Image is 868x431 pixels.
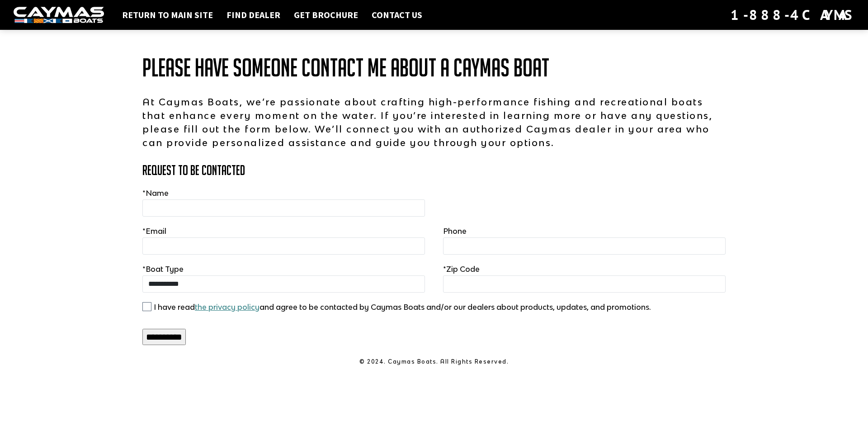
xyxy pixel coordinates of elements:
p: At Caymas Boats, we’re passionate about crafting high-performance fishing and recreational boats ... [142,95,726,149]
label: Email [142,226,166,237]
label: Zip Code [443,264,480,275]
p: © 2024. Caymas Boats. All Rights Reserved. [142,358,726,366]
a: Contact Us [367,9,427,21]
label: Boat Type [142,264,184,275]
label: Name [142,188,169,199]
a: Get Brochure [289,9,363,21]
a: Return to main site [118,9,217,21]
label: Phone [443,226,467,237]
label: I have read and agree to be contacted by Caymas Boats and/or our dealers about products, updates,... [154,302,651,313]
div: 1-888-4CAYMAS [731,5,854,25]
a: Find Dealer [222,9,285,21]
img: white-logo-c9c8dbefe5ff5ceceb0f0178aa75bf4bb51f6bca0971e226c86eb53dfe498488.png [14,7,104,24]
h3: Request to Be Contacted [142,163,726,178]
h1: Please have someone contact me about a Caymas Boat [142,54,726,81]
a: the privacy policy [195,303,259,312]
